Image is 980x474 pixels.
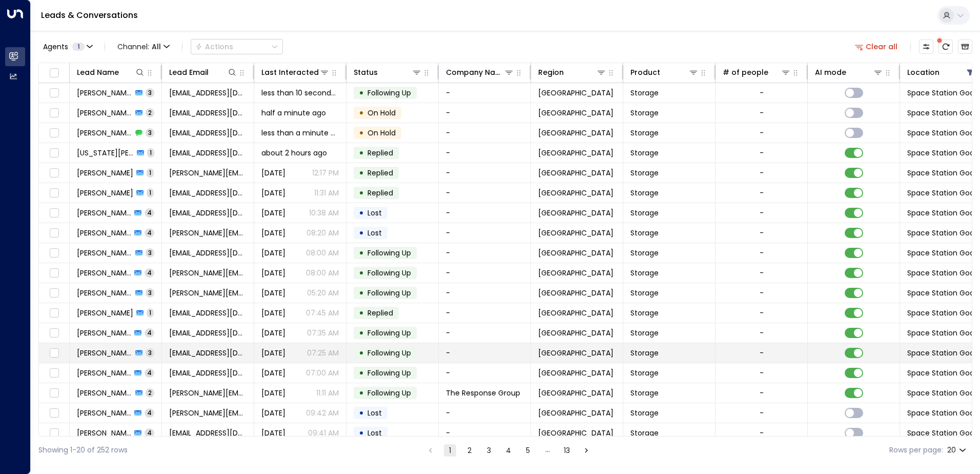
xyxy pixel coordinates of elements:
span: Erin Hale [77,88,132,98]
div: - [760,148,764,158]
td: - [439,343,531,363]
span: Lost [367,208,382,218]
div: • [359,184,364,202]
p: 09:42 AM [306,408,339,418]
span: Toggle select row [48,307,60,320]
span: steve.newton@live.co.uk [169,228,247,238]
span: Surrey [538,88,614,98]
span: Following Up [367,388,411,398]
span: Adelina Bivol [77,208,131,218]
span: Toggle select row [48,287,60,300]
span: Sep 05, 2025 [261,408,285,418]
div: # of people [723,66,791,78]
div: - [760,268,764,278]
div: AI mode [815,66,846,78]
span: 3 [146,128,154,137]
div: - [760,88,764,98]
div: Company Name [446,66,504,78]
div: - [760,128,764,138]
span: 3 [146,348,154,357]
div: Actions [195,42,233,51]
span: Lost [367,428,382,438]
td: - [439,143,531,163]
span: Toggle select all [48,67,60,80]
span: Toggle select row [48,327,60,340]
span: shune4ka@gmail.com [169,328,247,338]
span: On Hold [367,108,396,118]
button: Channel:All [113,39,174,54]
div: • [359,104,364,122]
span: Yesterday [261,188,285,198]
span: Yesterday [261,208,285,218]
span: less than a minute ago [261,128,339,138]
span: Toggle select row [48,427,60,440]
td: - [439,403,531,423]
span: Erzsebet Varadi [77,128,132,138]
span: Toggle select row [48,367,60,380]
span: Storage [630,168,659,178]
div: • [359,284,364,302]
div: - [760,208,764,218]
span: 1 [147,308,154,317]
span: Storage [630,248,659,258]
span: 1 [147,148,154,157]
div: • [359,124,364,142]
span: Storage [630,308,659,318]
td: - [439,103,531,123]
span: There are new threads available. Refresh the grid to view the latest updates. [938,39,953,54]
span: jacqueline.riley1@btinternet.com [169,288,247,298]
span: Replied [367,148,393,158]
span: Storage [630,88,659,98]
div: • [359,84,364,102]
span: 4 [145,228,154,237]
td: - [439,163,531,183]
span: adelinabivol87@gmail.com [169,208,247,218]
div: • [359,384,364,402]
p: 07:25 AM [307,348,339,358]
p: 08:00 AM [306,268,339,278]
div: • [359,324,364,342]
div: Lead Email [169,66,209,78]
span: 3 [146,248,154,257]
td: - [439,183,531,203]
div: - [760,408,764,418]
div: Lead Email [169,66,237,78]
div: Product [630,66,699,78]
span: Surrey [538,408,614,418]
button: Go to page 5 [522,444,534,457]
nav: pagination navigation [424,444,593,457]
span: Following Up [367,248,411,258]
span: 1 [147,188,154,197]
span: Surrey [538,368,614,378]
button: Agents1 [38,39,96,54]
div: Showing 1-20 of 252 rows [38,445,128,456]
span: cjwitley@gmail.com [169,248,247,258]
div: - [760,248,764,258]
span: Nicholas Betts [77,168,133,178]
div: - [760,188,764,198]
span: w.erzsebet63@gmail.com [169,128,247,138]
p: 07:35 AM [307,328,339,338]
span: Surrey [538,208,614,218]
span: 2 [146,108,154,117]
span: Yesterday [261,228,285,238]
td: - [439,363,531,383]
span: gracie.dennison09@gmail.com [169,408,247,418]
span: Surrey [538,248,614,258]
div: Last Interacted [261,66,330,78]
span: Aug 23, 2025 [261,288,285,298]
span: Storage [630,388,659,398]
span: jacqueline.riley1@btinternet.com [169,268,247,278]
p: 05:20 AM [307,288,339,298]
span: Storage [630,188,659,198]
td: - [439,423,531,443]
button: Go to page 3 [483,444,495,457]
span: Erzsebet Varadi [77,108,132,118]
span: Surrey [538,288,614,298]
a: Leads & Conversations [41,9,138,21]
div: … [541,444,554,457]
span: Jacqueline Riley [77,268,131,278]
span: 2 [146,388,154,397]
span: Surrey [538,328,614,338]
div: Region [538,66,606,78]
